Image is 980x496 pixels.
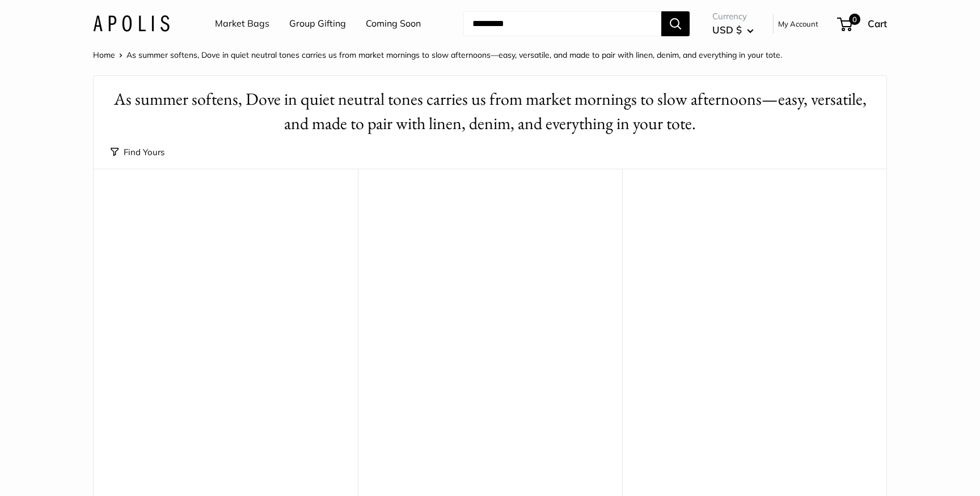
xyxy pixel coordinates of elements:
[838,15,887,33] a: 0 Cart
[93,15,170,32] img: Apolis
[93,48,782,62] nav: Breadcrumb
[126,50,782,60] span: As summer softens, Dove in quiet neutral tones carries us from market mornings to slow afternoons...
[778,17,818,31] a: My Account
[111,87,869,136] h1: As summer softens, Dove in quiet neutral tones carries us from market mornings to slow afternoons...
[366,15,421,32] a: Coming Soon
[369,197,611,438] a: Petite Market Bag in Naturaldescription_Effortless style that elevates every moment
[712,21,754,39] button: USD $
[712,24,742,36] span: USD $
[868,18,887,29] span: Cart
[111,144,164,160] button: Find Yours
[289,15,346,32] a: Group Gifting
[849,14,860,25] span: 0
[463,11,661,36] input: Search...
[93,50,115,60] a: Home
[712,8,754,24] span: Currency
[215,15,269,32] a: Market Bags
[661,11,690,36] button: Search
[633,197,875,438] a: description_Make it yours with custom printed text.description_The Original Market bag in its 4 n...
